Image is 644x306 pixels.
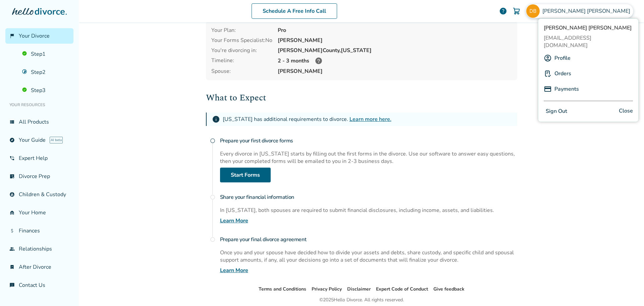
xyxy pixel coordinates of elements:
[278,68,512,75] span: [PERSON_NAME]
[220,134,517,147] h4: Prepare your first divorce forms
[5,28,73,44] a: flag_2Your Divorce
[9,246,15,252] span: group
[499,7,507,15] a: help
[259,286,306,292] a: Terms and Conditions
[544,24,633,32] span: [PERSON_NAME] [PERSON_NAME]
[5,223,73,238] a: attach_moneyFinances
[278,47,512,54] div: [PERSON_NAME] County, [US_STATE]
[544,85,552,93] img: P
[18,46,73,62] a: Step1
[350,116,391,123] a: Learn more here.
[220,249,517,264] div: Once you and your spouse have decided how to divide your assets and debts, share custody, and spe...
[9,156,15,161] span: phone_in_talk
[5,205,73,220] a: garage_homeYour Home
[9,228,15,233] span: attach_money
[5,277,73,293] a: chat_infoContact Us
[347,285,371,293] li: Disclaimer
[210,237,215,242] span: radio_button_unchecked
[554,83,579,95] a: Payments
[544,54,552,62] img: A
[211,57,272,65] div: Timeline:
[554,67,571,80] a: Orders
[252,3,337,19] a: Schedule A Free Info Call
[5,98,73,112] li: Your Resources
[312,286,342,292] a: Privacy Policy
[544,106,569,116] button: Sign Out
[9,264,15,270] span: bookmark_check
[5,187,73,202] a: account_childChildren & Custody
[9,282,15,288] span: chat_info
[9,174,15,179] span: list_alt_check
[9,137,15,143] span: explore
[544,70,552,78] img: P
[513,7,521,15] img: Cart
[50,137,63,143] span: AI beta
[5,150,73,166] a: phone_in_talkExpert Help
[220,233,517,246] h4: Prepare your final divorce agreement
[18,64,73,80] a: Step2
[211,68,272,75] span: Spouse:
[554,52,571,64] a: Profile
[5,259,73,275] a: bookmark_checkAfter Divorce
[278,37,512,44] div: [PERSON_NAME]
[9,33,15,39] span: flag_2
[5,132,73,148] a: exploreYour GuideAI beta
[376,286,428,292] a: Expert Code of Conduct
[18,83,73,98] a: Step3
[610,274,644,306] iframe: Chat Widget
[319,296,404,304] div: © 2025 Hello Divorce. All rights reserved.
[433,285,465,293] li: Give feedback
[544,34,633,49] span: [EMAIL_ADDRESS][DOMAIN_NAME]
[212,115,220,123] span: info
[5,114,73,130] a: view_listAll Products
[278,57,512,65] div: 2 - 3 months
[542,7,633,15] span: [PERSON_NAME] [PERSON_NAME]
[223,116,391,123] div: [US_STATE] has additional requirements to divorce.
[210,194,215,200] span: radio_button_unchecked
[526,4,540,18] img: dboucher08@hotmail.com
[278,27,512,34] div: Pro
[5,241,73,257] a: groupRelationships
[220,190,517,204] h4: Share your financial information
[19,32,50,40] span: Your Divorce
[220,150,517,165] div: Every divorce in [US_STATE] starts by filling out the first forms in the divorce. Use our softwar...
[206,91,517,104] h2: What to Expect
[220,168,271,182] a: Start Forms
[9,192,15,197] span: account_child
[220,217,248,225] a: Learn More
[5,169,73,184] a: list_alt_checkDivorce Prep
[220,207,517,214] div: In [US_STATE], both spouses are required to submit financial disclosures, including income, asset...
[619,106,633,116] span: Close
[211,47,272,54] div: You're divorcing in:
[210,138,215,143] span: radio_button_unchecked
[211,37,272,44] div: Your Forms Specialist: No
[220,266,248,274] a: Learn More
[211,27,272,34] div: Your Plan:
[9,119,15,125] span: view_list
[9,210,15,215] span: garage_home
